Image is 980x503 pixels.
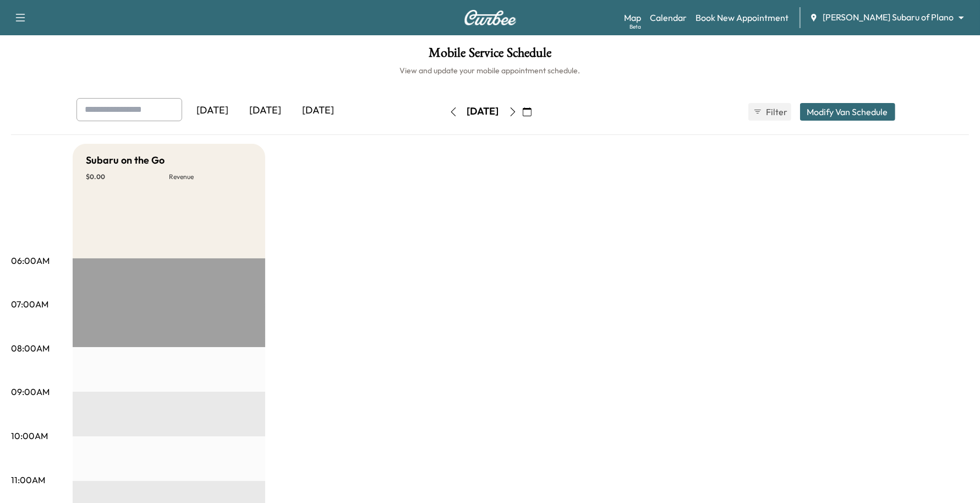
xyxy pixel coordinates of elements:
a: Book New Appointment [696,11,789,24]
span: [PERSON_NAME] Subaru of Plano [823,11,954,24]
button: Filter [748,103,791,121]
div: [DATE] [239,98,292,123]
p: 08:00AM [11,342,50,355]
p: 06:00AM [11,254,50,267]
div: [DATE] [292,98,345,123]
img: Curbee Logo [464,10,517,25]
p: 07:00AM [11,298,48,311]
div: [DATE] [187,98,239,123]
p: 11:00AM [11,473,45,486]
div: [DATE] [467,105,499,118]
p: 09:00AM [11,385,50,398]
h6: View and update your mobile appointment schedule. [11,65,969,76]
button: Modify Van Schedule [800,103,895,121]
p: Revenue [169,172,252,181]
a: MapBeta [624,11,641,24]
a: Calendar [650,11,687,24]
p: 10:00AM [11,429,48,442]
h1: Mobile Service Schedule [11,46,969,65]
div: Beta [629,23,641,31]
span: Filter [767,105,786,118]
p: $ 0.00 [86,172,169,181]
h5: Subaru on the Go [86,153,165,168]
